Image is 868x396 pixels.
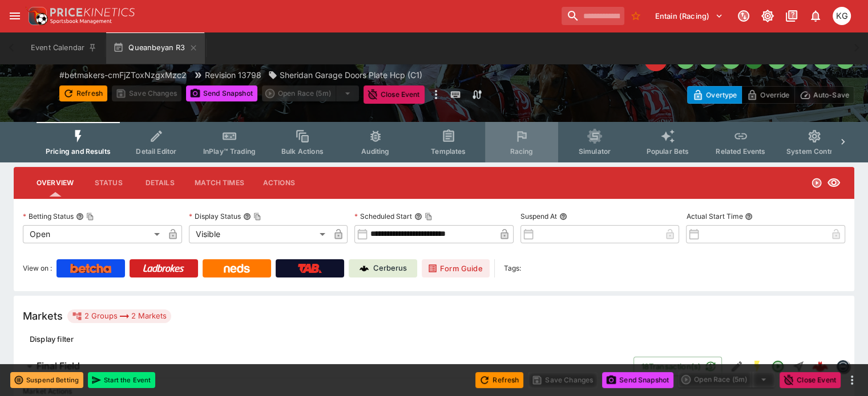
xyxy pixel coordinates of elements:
button: Override [741,86,794,104]
p: Display Status [189,211,241,221]
button: Refresh [59,85,107,101]
p: Betting Status [23,211,74,221]
button: Kevin Gutschlag [829,3,854,28]
div: split button [262,85,359,101]
p: Revision 13798 [205,69,261,81]
img: PriceKinetics Logo [25,5,48,27]
svg: Open [811,177,822,189]
div: ecc85970-a5e6-4b93-8b41-000d4170d6c7 [812,358,828,374]
span: InPlay™ Trading [203,147,256,156]
button: Match Times [185,169,253,197]
span: Auditing [361,147,389,156]
div: split button [678,371,775,387]
p: Cerberus [373,263,407,274]
button: No Bookmarks [627,7,645,25]
p: Scheduled Start [354,211,412,221]
button: Copy To Clipboard [253,213,261,221]
span: Racing [510,147,533,156]
button: more [845,373,859,387]
span: Popular Bets [646,147,689,156]
button: Documentation [781,6,802,26]
button: Status [83,169,134,197]
a: Cerberus [349,259,417,277]
div: Event type filters [37,122,831,162]
img: Sportsbook Management [50,19,112,24]
button: Event Calendar [24,32,104,64]
img: Ladbrokes [143,264,184,273]
div: betmakers [836,360,850,373]
p: Auto-Save [813,89,849,101]
svg: Visible [827,176,841,190]
svg: Open [771,360,785,373]
p: Overtype [706,89,737,101]
button: Close Event [780,372,841,388]
button: Suspend At [559,213,567,221]
img: betmakers [837,360,849,373]
span: Detail Editor [136,147,176,156]
div: 2 Groups 2 Markets [72,309,167,323]
img: logo-cerberus--red.svg [812,358,828,374]
p: Copy To Clipboard [59,69,187,81]
button: open drawer [5,6,25,26]
button: Copy To Clipboard [425,213,433,221]
img: PriceKinetics [50,8,135,17]
span: Bulk Actions [281,147,324,156]
button: Betting StatusCopy To Clipboard [76,213,84,221]
div: Visible [189,225,330,243]
button: Select Tenant [648,7,730,25]
label: View on : [23,259,52,277]
label: Tags: [504,259,521,277]
button: Start the Event [88,372,155,388]
a: Form Guide [422,259,490,277]
div: Sheridan Garage Doors Plate Hcp (C1) [268,69,422,81]
h6: Final Field [37,360,80,372]
button: Toggle light/dark mode [757,6,778,26]
input: search [562,7,624,25]
div: Open [23,225,164,243]
button: Actions [253,169,305,197]
span: Pricing and Results [46,147,111,156]
img: Neds [224,264,249,273]
button: Suspend Betting [10,372,83,388]
div: Kevin Gutschlag [833,7,851,25]
button: Copy To Clipboard [86,213,94,221]
img: TabNZ [298,264,322,273]
button: 18Transaction(s) [633,357,722,376]
button: Actual Start Time [745,213,753,221]
button: Send Snapshot [186,85,257,101]
button: Edit Detail [726,356,747,377]
button: Notifications [805,6,826,26]
button: Display StatusCopy To Clipboard [243,213,251,221]
button: Connected to PK [733,6,754,26]
button: Auto-Save [794,86,854,104]
p: Override [760,89,789,101]
button: Close Event [364,85,425,104]
button: Open [768,356,788,377]
button: SGM Enabled [747,356,768,377]
p: Sheridan Garage Doors Plate Hcp (C1) [280,69,422,81]
span: Related Events [716,147,765,156]
span: System Controls [786,147,842,156]
button: Details [134,169,185,197]
button: Overview [27,169,83,197]
a: ecc85970-a5e6-4b93-8b41-000d4170d6c7 [809,355,831,378]
button: Straight [788,356,809,377]
button: Queanbeyan R3 [106,32,204,64]
img: Betcha [70,264,111,273]
p: Actual Start Time [686,211,742,221]
button: Display filter [23,330,80,348]
p: Suspend At [520,211,557,221]
img: Cerberus [360,264,369,273]
div: Start From [687,86,854,104]
button: Overtype [687,86,742,104]
button: Refresh [475,372,523,388]
span: Templates [431,147,466,156]
button: Scheduled StartCopy To Clipboard [414,213,422,221]
span: Simulator [579,147,611,156]
button: Final Field [14,355,633,378]
button: Send Snapshot [602,372,673,388]
button: more [429,85,443,104]
h5: Markets [23,309,63,322]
